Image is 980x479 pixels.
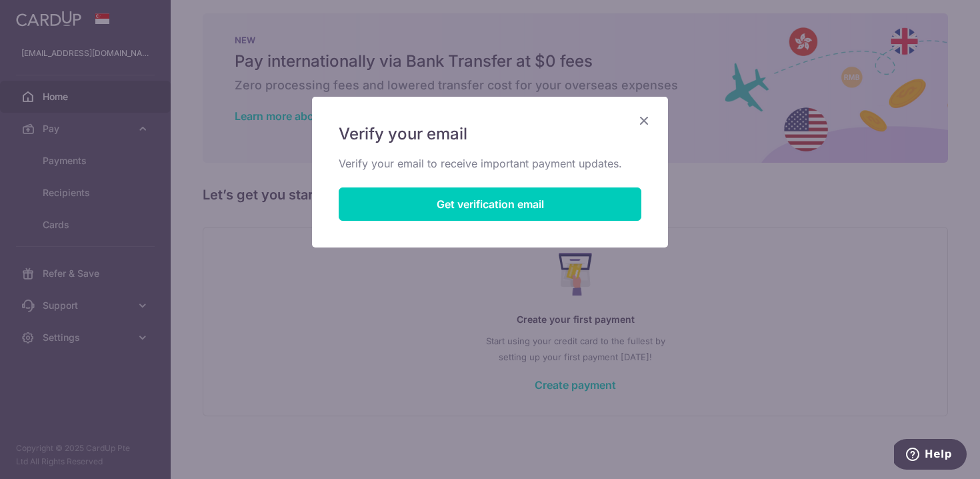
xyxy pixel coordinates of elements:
p: Verify your email to receive important payment updates. [339,155,641,171]
iframe: Opens a widget where you can find more information [894,439,967,472]
button: Get verification email [339,187,641,221]
span: Verify your email [339,123,467,145]
button: Close [636,113,652,129]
